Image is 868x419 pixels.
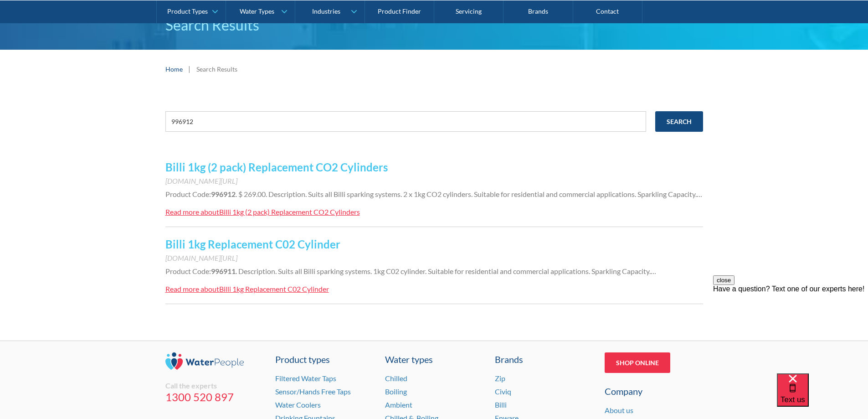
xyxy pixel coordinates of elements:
[165,284,329,295] a: Read more aboutBilli 1kg Replacement C02 Cylinder
[651,267,656,275] span: …
[495,387,511,396] a: Civiq
[165,160,388,174] a: Billi 1kg (2 pack) Replacement CO2 Cylinders
[211,267,236,275] strong: 996911
[211,190,236,198] strong: 996912
[219,207,360,216] div: Billi 1kg (2 pack) Replacement CO2 Cylinders
[240,7,274,15] div: Water Types
[219,285,329,293] div: Billi 1kg Replacement C02 Cylinder
[236,190,697,198] span: . $ 269.00. Description. Suits all Billi sparking systems. 2 x 1kg CO2 cylinders. Suitable for re...
[165,207,219,216] div: Read more about
[165,381,264,390] div: Call the experts
[165,253,703,264] div: [DOMAIN_NAME][URL]
[655,111,703,132] input: Search
[275,352,374,366] a: Product types
[167,7,208,15] div: Product Types
[165,111,646,132] input: e.g. chilled water cooler
[605,352,670,373] a: Shop Online
[275,374,336,383] a: Filtered Water Taps
[165,267,211,275] span: Product Code:
[165,207,360,217] a: Read more aboutBilli 1kg (2 pack) Replacement CO2 Cylinders
[713,275,868,385] iframe: podium webchat widget prompt
[165,285,219,293] div: Read more about
[385,387,407,396] a: Boiling
[275,387,351,396] a: Sensor/Hands Free Taps
[196,64,237,74] div: Search Results
[236,267,651,275] span: . Description. Suits all Billi sparking systems. 1kg C02 cylinder. Suitable for residential and c...
[777,373,868,419] iframe: podium webchat widget bubble
[605,384,703,398] div: Company
[385,352,483,366] a: Water types
[495,400,507,409] a: Billi
[605,406,633,414] a: About us
[165,176,703,186] div: [DOMAIN_NAME][URL]
[165,14,703,36] h1: Search Results
[385,400,412,409] a: Ambient
[495,352,593,366] div: Brands
[697,190,702,198] span: …
[165,390,264,404] a: 1300 520 897
[165,238,340,251] a: Billi 1kg Replacement C02 Cylinder
[312,7,340,15] div: Industries
[495,374,505,383] a: Zip
[275,400,321,409] a: Water Coolers
[385,374,407,383] a: Chilled
[165,190,211,198] span: Product Code:
[187,63,192,74] div: |
[165,64,183,74] a: Home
